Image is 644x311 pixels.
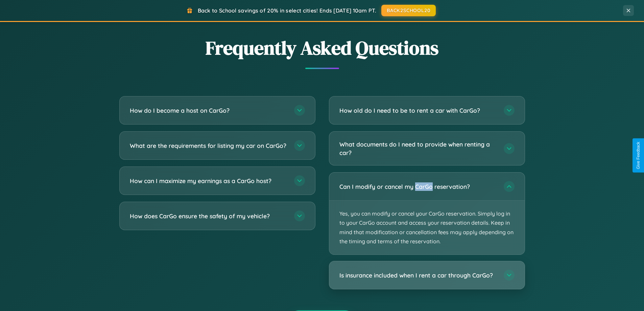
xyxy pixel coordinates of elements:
p: Yes, you can modify or cancel your CarGo reservation. Simply log in to your CarGo account and acc... [329,201,525,254]
h3: How does CarGo ensure the safety of my vehicle? [130,212,287,220]
h2: Frequently Asked Questions [119,35,525,61]
h3: How can I maximize my earnings as a CarGo host? [130,177,287,185]
h3: What are the requirements for listing my car on CarGo? [130,141,287,150]
h3: Is insurance included when I rent a car through CarGo? [339,271,497,280]
h3: How old do I need to be to rent a car with CarGo? [339,106,497,115]
h3: How do I become a host on CarGo? [130,106,287,115]
button: BACK2SCHOOL20 [381,5,436,16]
div: Give Feedback [636,142,641,169]
h3: Can I modify or cancel my CarGo reservation? [339,182,497,191]
span: Back to School savings of 20% in select cities! Ends [DATE] 10am PT. [198,7,376,14]
h3: What documents do I need to provide when renting a car? [339,140,497,157]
